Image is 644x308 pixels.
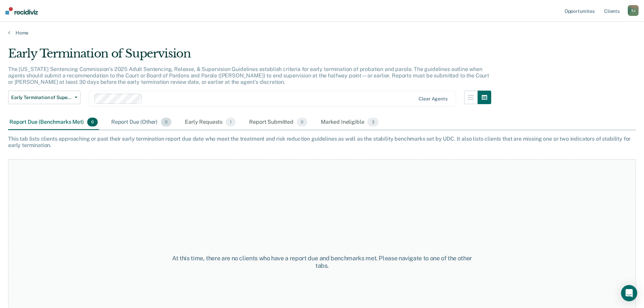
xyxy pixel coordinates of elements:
div: At this time, there are no clients who have a report due and benchmarks met. Please navigate to o... [165,255,479,269]
a: Home [8,30,636,36]
span: 3 [367,118,378,126]
div: Clear agents [419,96,447,102]
span: Early Termination of Supervision [11,95,72,100]
div: S J [628,5,639,16]
div: Report Due (Other)0 [110,115,173,130]
p: The [US_STATE] Sentencing Commission’s 2025 Adult Sentencing, Release, & Supervision Guidelines e... [8,66,489,85]
div: This tab lists clients approaching or past their early termination report due date who meet the t... [8,136,636,148]
span: 0 [161,118,171,126]
div: Report Due (Benchmarks Met)0 [8,115,99,130]
div: Open Intercom Messenger [621,285,637,301]
span: 0 [297,118,307,126]
div: Report Submitted0 [248,115,309,130]
button: SJ [628,5,639,16]
span: 0 [87,118,98,126]
img: Recidiviz [5,7,38,15]
button: Early Termination of Supervision [8,91,80,104]
span: 1 [226,118,236,126]
div: Early Requests1 [184,115,237,130]
div: Marked Ineligible3 [319,115,380,130]
div: Early Termination of Supervision [8,47,491,66]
